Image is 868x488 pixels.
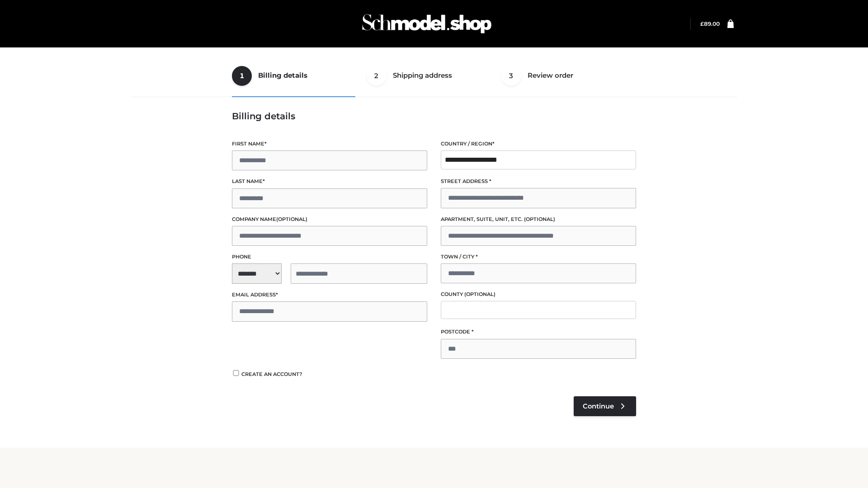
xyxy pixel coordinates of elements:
[441,215,636,224] label: Apartment, suite, unit, etc.
[574,396,636,416] a: Continue
[276,216,307,222] span: (optional)
[464,291,495,297] span: (optional)
[524,216,555,222] span: (optional)
[700,20,720,27] bdi: 89.00
[441,328,636,336] label: Postcode
[232,215,427,224] label: Company name
[232,111,636,122] h3: Billing details
[441,253,636,261] label: Town / City
[441,290,636,299] label: County
[441,140,636,148] label: Country / Region
[359,6,495,42] img: Schmodel Admin 964
[232,140,427,148] label: First name
[232,177,427,186] label: Last name
[241,371,302,377] span: Create an account?
[441,177,636,186] label: Street address
[583,402,614,410] span: Continue
[700,20,720,27] a: £89.00
[232,370,240,376] input: Create an account?
[232,291,427,299] label: Email address
[232,253,427,261] label: Phone
[700,20,704,27] span: £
